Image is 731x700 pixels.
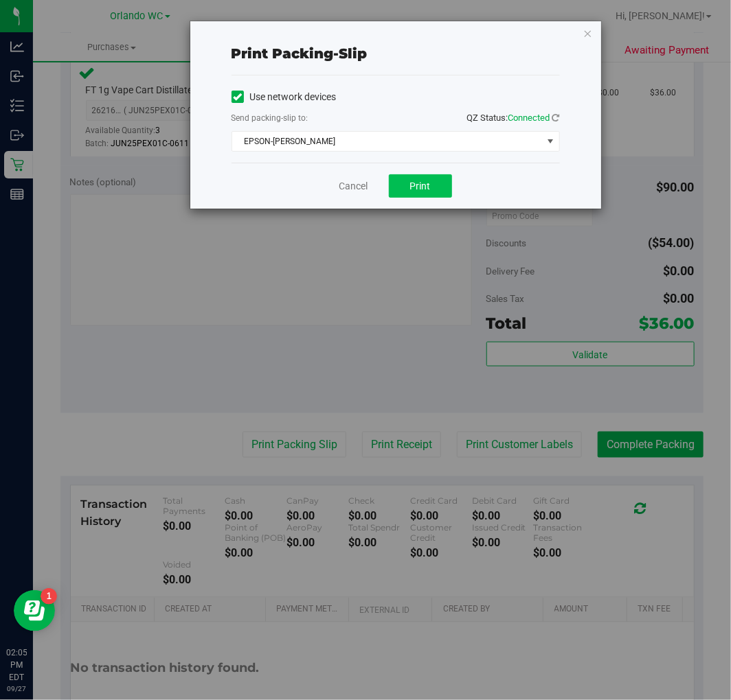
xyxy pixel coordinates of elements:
span: Print packing-slip [232,45,368,62]
button: Print [389,174,452,198]
a: Cancel [339,179,368,194]
span: select [541,132,559,151]
label: Send packing-slip to: [232,112,308,124]
span: EPSON-[PERSON_NAME] [232,132,542,151]
span: Print [410,180,431,191]
span: Connected [508,113,550,123]
label: Use network devices [232,90,337,104]
iframe: Resource center [14,590,55,631]
span: QZ Status: [467,113,560,123]
iframe: Resource center unread badge [41,588,57,605]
